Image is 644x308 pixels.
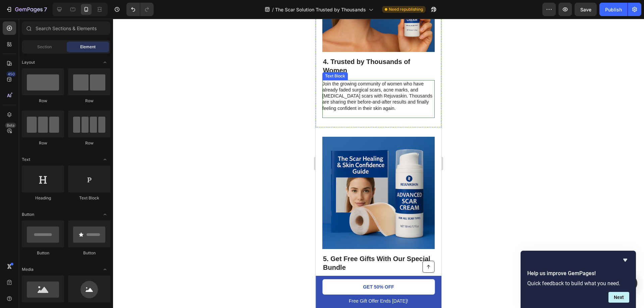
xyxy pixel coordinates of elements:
[316,19,441,308] iframe: To enrich screen reader interactions, please activate Accessibility in Grammarly extension settings
[275,6,366,13] span: The Scar Solution Trusted by Thousands
[580,7,591,12] span: Save
[37,44,52,50] span: Section
[100,209,110,220] span: Toggle open
[44,5,47,13] p: 7
[22,21,110,35] input: Search Sections & Elements
[621,256,629,264] button: Hide survey
[575,3,597,16] button: Save
[22,250,64,256] div: Button
[22,211,34,218] span: Button
[527,280,629,287] p: Quick feedback to build what you need.
[80,44,96,50] span: Element
[22,266,34,272] span: Media
[527,269,629,278] h2: Help us improve GemPages!
[605,6,622,13] div: Publish
[389,6,423,12] span: Need republishing
[68,140,110,146] div: Row
[68,195,110,201] div: Text Block
[5,123,16,128] div: Beta
[68,98,110,104] div: Row
[272,6,274,13] span: /
[22,157,30,163] span: Text
[599,3,628,16] button: Publish
[68,250,110,256] div: Button
[22,59,35,65] span: Layout
[527,256,629,303] div: Help us improve GemPages!
[22,140,64,146] div: Row
[100,154,110,165] span: Toggle open
[126,3,154,16] div: Undo/Redo
[100,264,110,275] span: Toggle open
[22,195,64,201] div: Heading
[100,57,110,68] span: Toggle open
[3,3,50,16] button: 7
[22,98,64,104] div: Row
[608,292,629,303] button: Next question
[6,71,16,77] div: 450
